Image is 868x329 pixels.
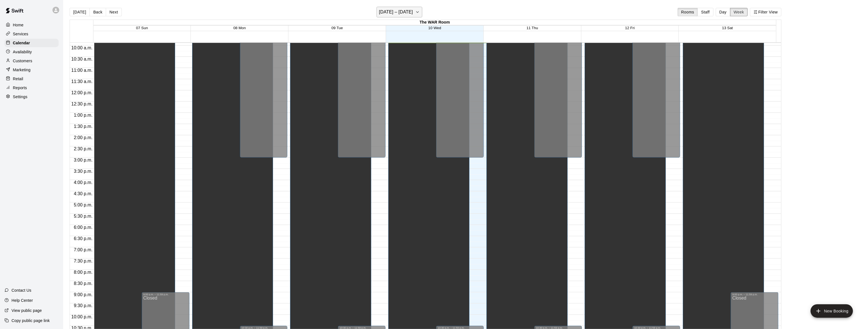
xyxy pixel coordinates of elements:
p: Marketing [13,67,31,73]
p: View public page [12,308,42,313]
button: [DATE] – [DATE] [377,7,422,17]
button: 10 Wed [429,26,441,30]
a: Reports [4,84,59,92]
button: Rooms [678,8,698,16]
button: 07 Sun [136,26,148,30]
span: 8:30 p.m. [72,281,94,286]
p: Services [13,31,28,37]
button: 11 Thu [527,26,538,30]
button: Day [716,8,730,16]
span: 2:30 p.m. [72,146,94,151]
p: Retail [13,76,23,82]
span: 9:30 p.m. [72,303,94,308]
a: Marketing [4,66,59,74]
p: Help Center [12,298,33,303]
p: Availability [13,49,32,55]
span: 2:00 p.m. [72,135,94,140]
span: 12:30 p.m. [70,102,94,106]
span: 12:00 p.m. [70,90,94,95]
span: 7:30 p.m. [72,259,94,263]
a: Calendar [4,39,59,47]
span: 11:30 a.m. [70,79,94,84]
a: Services [4,30,59,38]
span: 4:00 p.m. [72,180,94,185]
button: [DATE] [70,8,90,16]
span: 11:00 a.m. [70,68,94,73]
span: 3:30 p.m. [72,169,94,174]
p: Calendar [13,40,30,46]
p: Copy public page link [12,318,50,323]
button: Filter View [750,8,782,16]
span: 1:00 p.m. [72,113,94,118]
button: 12 Fri [625,26,635,30]
p: Customers [13,58,32,64]
span: 10:00 p.m. [70,315,94,319]
p: Settings [13,94,28,100]
button: Back [90,8,106,16]
span: 5:30 p.m. [72,214,94,218]
span: 6:00 p.m. [72,225,94,230]
span: 1:30 p.m. [72,124,94,129]
span: 5:00 p.m. [72,203,94,207]
button: Next [106,8,122,16]
span: 9:00 p.m. [72,292,94,297]
span: 8:00 p.m. [72,270,94,275]
a: Availability [4,48,59,56]
a: Home [4,21,59,29]
span: 10:00 a.m. [70,45,94,50]
span: 10:30 a.m. [70,57,94,61]
p: Reports [13,85,27,91]
a: Customers [4,57,59,65]
button: 09 Tue [331,26,343,30]
button: 13 Sat [722,26,733,30]
button: Staff [698,8,714,16]
p: Home [13,22,24,28]
button: Week [730,8,748,16]
a: Settings [4,93,59,101]
span: 3:00 p.m. [72,158,94,162]
button: 08 Mon [233,26,246,30]
h6: [DATE] – [DATE] [379,8,413,16]
p: Contact Us [12,287,31,293]
span: 6:30 p.m. [72,236,94,241]
span: 4:30 p.m. [72,191,94,196]
span: 7:00 p.m. [72,247,94,252]
div: 9:00 p.m. – 11:59 p.m. [143,293,188,296]
div: 9:00 p.m. – 11:59 p.m. [732,293,777,296]
a: Retail [4,75,59,83]
div: The WAR Room [93,20,777,25]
